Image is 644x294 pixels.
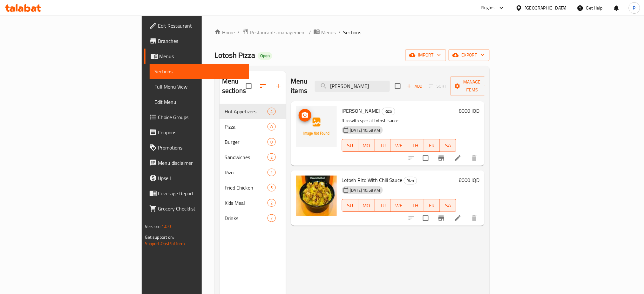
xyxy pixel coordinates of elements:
[268,199,275,207] div: items
[268,154,275,160] span: 2
[348,187,383,193] span: [DATE] 10:58 AM
[419,211,432,225] span: Select to update
[454,214,462,222] a: Edit menu item
[225,214,268,222] span: Drinks
[242,28,306,37] a: Restaurants management
[443,141,454,150] span: SA
[338,29,341,36] li: /
[214,48,255,62] span: Lotosh Pizza
[242,79,255,93] span: Select all sections
[150,79,249,94] a: Full Menu View
[158,113,244,121] span: Choice Groups
[434,150,449,166] button: Branch-specific-item
[343,29,361,36] span: Sections
[144,201,249,216] a: Grocery Checklist
[268,215,275,221] span: 7
[382,108,395,115] div: Rizo
[404,81,425,91] span: Add item
[633,4,636,11] span: P
[225,153,268,161] span: Sandwiches
[449,49,490,61] button: export
[424,139,440,152] button: FR
[144,140,249,155] a: Promotions
[407,139,424,152] button: TH
[405,49,446,61] button: import
[268,138,275,146] div: items
[214,28,490,37] nav: breadcrumb
[345,201,356,210] span: SU
[382,108,395,115] span: Rizo
[451,76,493,96] button: Manage items
[342,106,381,116] span: [PERSON_NAME]
[268,108,275,115] div: items
[220,101,286,228] nav: Menu sections
[394,201,405,210] span: WE
[291,77,308,96] h2: Menu items
[145,233,174,241] span: Get support on:
[443,201,454,210] span: SA
[454,51,485,59] span: export
[342,139,358,152] button: SU
[225,199,268,207] span: Kids Meal
[225,108,268,115] span: Hot Appetizers
[434,210,449,226] button: Branch-specific-item
[268,170,275,176] span: 2
[158,37,244,45] span: Branches
[220,150,286,165] div: Sandwiches2
[158,205,244,212] span: Grocery Checklist
[456,78,488,94] span: Manage items
[391,199,407,212] button: WE
[155,98,244,106] span: Edit Menu
[268,123,275,130] div: items
[440,139,456,152] button: SA
[220,195,286,210] div: Kids Meal2
[404,177,417,184] div: Rizo
[225,138,268,146] span: Burger
[309,29,311,36] li: /
[407,199,424,212] button: TH
[144,33,249,49] a: Branches
[296,106,337,147] img: Lotosh Rizo
[315,81,390,92] input: search
[425,81,451,91] span: Select section first
[314,28,336,37] a: Menus
[358,199,375,212] button: MO
[459,176,479,184] h6: 8000 IQD
[255,78,271,94] span: Sort sections
[424,199,440,212] button: FR
[225,169,268,176] span: Rizo
[159,52,244,60] span: Menus
[361,201,372,210] span: MO
[410,51,441,59] span: import
[268,124,275,130] span: 8
[144,155,249,170] a: Menu disclaimer
[375,199,391,212] button: TU
[391,79,404,93] span: Select section
[158,190,244,197] span: Coverage Report
[410,201,421,210] span: TH
[268,153,275,161] div: items
[454,154,462,162] a: Edit menu item
[404,177,417,184] span: Rizo
[467,150,482,166] button: delete
[158,144,244,151] span: Promotions
[220,119,286,134] div: Pizza8
[145,239,185,248] a: Support.OpsPlatform
[220,104,286,119] div: Hot Appetizers4
[158,174,244,182] span: Upsell
[296,176,337,216] img: Lotosh Rizo With Chili Sauce
[225,123,268,130] div: Pizza
[220,165,286,180] div: Rizo2
[268,200,275,206] span: 2
[348,127,383,133] span: [DATE] 10:58 AM
[321,29,336,36] span: Menus
[145,222,160,231] span: Version:
[419,151,432,165] span: Select to update
[161,222,171,231] span: 1.0.0
[144,170,249,186] a: Upsell
[342,175,403,185] span: Lotosh Rizo With Chili Sauce
[150,64,249,79] a: Sections
[271,78,286,94] button: Add section
[410,141,421,150] span: TH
